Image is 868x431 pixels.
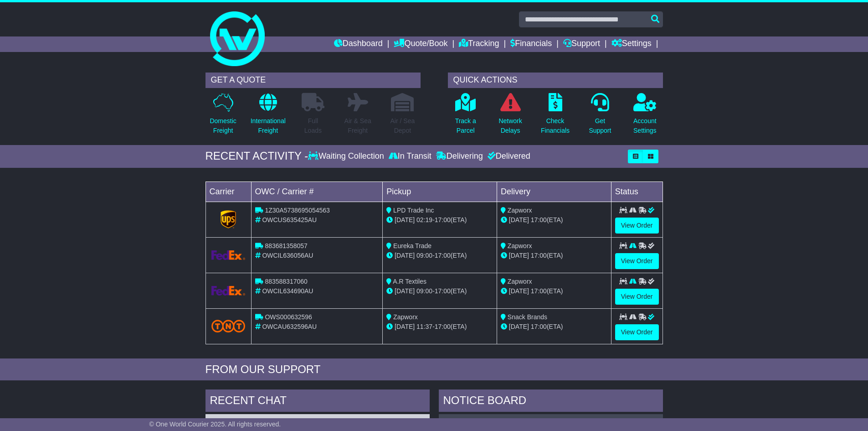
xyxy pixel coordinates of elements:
[386,251,493,260] div: - (ETA)
[508,207,532,214] span: Zapworx
[390,116,415,135] p: Air / Sea Depot
[501,286,607,296] div: (ETA)
[210,116,236,135] p: Domestic Freight
[509,323,529,330] span: [DATE]
[205,150,308,163] div: RECENT ACTIVITY -
[393,278,426,285] span: A.R Textiles
[501,251,607,260] div: (ETA)
[265,278,307,285] span: 883588317060
[455,116,476,135] p: Track a Parcel
[221,210,236,228] img: GetCarrierServiceLogo
[508,313,547,321] span: Snack Brands
[262,252,313,259] span: OWCIL636056AU
[615,289,659,305] a: View Order
[508,242,532,249] span: Zapworx
[531,216,547,223] span: 17:00
[262,323,317,330] span: OWCAU632596AU
[435,216,451,223] span: 17:00
[509,216,529,223] span: [DATE]
[265,207,329,214] span: 1Z30A5738695054563
[386,151,434,161] div: In Transit
[262,287,313,295] span: OWCIL634690AU
[250,93,286,140] a: InternationalFreight
[531,252,547,259] span: 17:00
[459,36,499,52] a: Tracking
[205,182,251,202] td: Carrier
[509,287,529,295] span: [DATE]
[308,151,386,161] div: Waiting Collection
[394,36,447,52] a: Quote/Book
[615,324,659,340] a: View Order
[435,252,451,259] span: 17:00
[588,93,611,140] a: GetSupport
[611,36,652,52] a: Settings
[211,286,246,296] img: GetCarrierServiceLogo
[416,252,432,259] span: 09:00
[265,242,307,249] span: 883681358057
[531,323,547,330] span: 17:00
[393,242,431,249] span: Eureka Trade
[633,116,657,135] p: Account Settings
[498,93,522,140] a: NetworkDelays
[344,116,371,135] p: Air & Sea Freight
[615,253,659,269] a: View Order
[439,389,663,414] div: NOTICE BOARD
[497,182,611,202] td: Delivery
[509,252,529,259] span: [DATE]
[435,287,451,295] span: 17:00
[395,323,415,330] span: [DATE]
[498,116,522,135] p: Network Delays
[205,73,421,88] div: GET A QUOTE
[563,36,600,52] a: Support
[448,73,663,88] div: QUICK ACTIONS
[395,287,415,295] span: [DATE]
[434,151,485,161] div: Delivering
[531,287,547,295] span: 17:00
[205,363,663,376] div: FROM OUR SUPPORT
[455,93,477,140] a: Track aParcel
[265,313,312,321] span: OWS000632596
[211,250,246,260] img: GetCarrierServiceLogo
[395,216,415,223] span: [DATE]
[501,322,607,332] div: (ETA)
[209,93,236,140] a: DomesticFreight
[386,286,493,296] div: - (ETA)
[386,215,493,225] div: - (ETA)
[334,36,383,52] a: Dashboard
[589,116,611,135] p: Get Support
[251,116,286,135] p: International Freight
[211,320,246,332] img: TNT_Domestic.png
[435,323,451,330] span: 17:00
[205,389,430,414] div: RECENT CHAT
[541,116,570,135] p: Check Financials
[302,116,324,135] p: Full Loads
[510,36,552,52] a: Financials
[416,216,432,223] span: 02:19
[251,182,383,202] td: OWC / Carrier #
[633,93,657,140] a: AccountSettings
[485,151,530,161] div: Delivered
[262,216,317,223] span: OWCUS635425AU
[386,322,493,332] div: - (ETA)
[383,182,497,202] td: Pickup
[393,313,418,321] span: Zapworx
[540,93,570,140] a: CheckFinancials
[393,207,434,214] span: LPD Trade Inc
[395,252,415,259] span: [DATE]
[615,218,659,234] a: View Order
[501,215,607,225] div: (ETA)
[611,182,663,202] td: Status
[508,278,532,285] span: Zapworx
[416,287,432,295] span: 09:00
[416,323,432,330] span: 11:37
[149,421,281,428] span: © One World Courier 2025. All rights reserved.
